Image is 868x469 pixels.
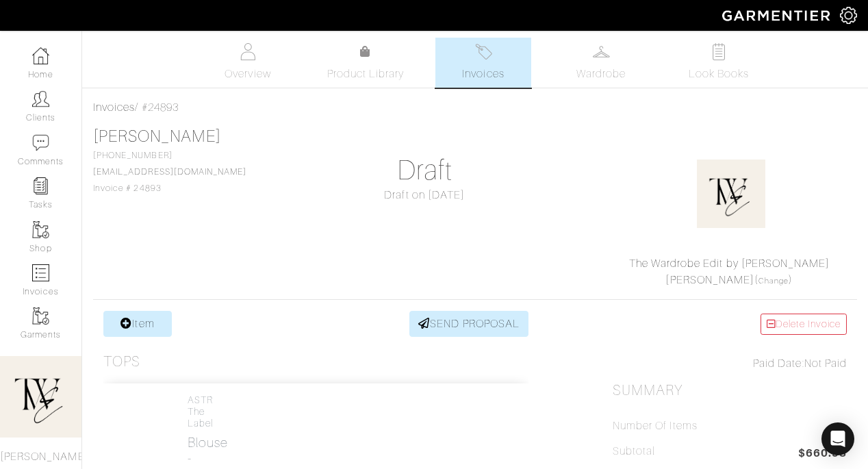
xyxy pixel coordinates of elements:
img: 1713189944413.png [697,160,765,228]
a: Product Library [318,44,413,82]
a: Invoices [435,38,531,88]
span: 6 [839,420,847,438]
a: Change [758,277,789,285]
h2: Summary [613,382,847,399]
a: Item [103,311,172,337]
img: gear-icon-white-bd11855cb880d31180b6d7d6211b90ccbf57a29d726f0c71d8c61bd08dd39cc2.png [840,7,857,24]
img: clients-icon-6bae9207a08558b7cb47a8932f037763ab4055f8c8b6bfacd5dc20c3e0201464.png [32,90,49,107]
h4: ASTR The Label [188,394,228,429]
a: Overview [200,38,296,88]
a: Invoices [93,101,135,114]
h1: Draft [307,154,541,187]
div: Open Intercom Messenger [821,422,854,455]
img: garments-icon-b7da505a4dc4fd61783c78ac3ca0ef83fa9d6f193b1c9dc38574b1d14d53ca28.png [32,221,49,238]
h5: Subtotal [613,445,655,458]
a: [PERSON_NAME] [665,274,754,286]
img: comment-icon-a0a6a9ef722e966f86d9cbdc48e553b5cf19dbc54f86b18d962a5391bc8f6eb6.png [32,134,49,151]
a: SEND PROPOSAL [409,311,528,337]
img: orders-icon-0abe47150d42831381b5fb84f609e132dff9fe21cb692f30cb5eec754e2cba89.png [32,264,49,281]
img: garments-icon-b7da505a4dc4fd61783c78ac3ca0ef83fa9d6f193b1c9dc38574b1d14d53ca28.png [32,307,49,325]
a: [EMAIL_ADDRESS][DOMAIN_NAME] [93,167,246,177]
div: Draft on [DATE] [307,187,541,203]
img: basicinfo-40fd8af6dae0f16599ec9e87c0ef1c0a1fdea2edbe929e3d69a839185d80c458.svg [240,43,257,60]
h3: Tops [103,353,140,370]
img: wardrobe-487a4870c1b7c33e795ec22d11cfc2ed9d08956e64fb3008fe2437562e282088.svg [593,43,610,60]
a: The Wardrobe Edit by [PERSON_NAME] [629,257,830,270]
a: Wardrobe [553,38,649,88]
img: reminder-icon-8004d30b9f0a5d33ae49ab947aed9ed385cf756f9e5892f1edd6e32f2345188e.png [32,177,49,194]
div: Not Paid [613,355,847,372]
span: Paid Date: [753,357,804,370]
span: Product Library [327,66,405,82]
img: dashboard-icon-dbcd8f5a0b271acd01030246c82b418ddd0df26cd7fceb0bd07c9910d44c42f6.png [32,47,49,64]
a: [PERSON_NAME] [93,127,221,145]
div: / #24893 [93,99,857,116]
div: ( ) [618,255,841,288]
h5: Number of Items [613,420,698,433]
img: garmentier-logo-header-white-b43fb05a5012e4ada735d5af1a66efaba907eab6374d6393d1fbf88cb4ef424d.png [715,3,840,27]
a: Look Books [671,38,767,88]
a: Delete Invoice [761,314,847,335]
span: Invoices [462,66,504,82]
span: Wardrobe [576,66,626,82]
span: $660.98 [798,445,847,464]
span: Look Books [689,66,750,82]
img: todo-9ac3debb85659649dc8f770b8b6100bb5dab4b48dedcbae339e5042a72dfd3cc.svg [711,43,728,60]
img: orders-27d20c2124de7fd6de4e0e44c1d41de31381a507db9b33961299e4e07d508b8c.svg [475,43,492,60]
span: Overview [225,66,270,82]
span: [PHONE_NUMBER] Invoice # 24893 [93,151,246,193]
